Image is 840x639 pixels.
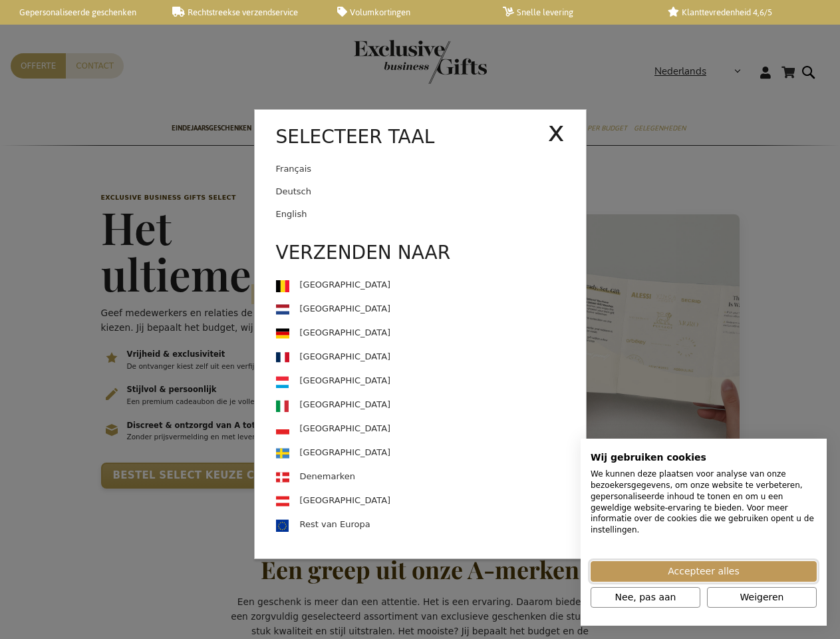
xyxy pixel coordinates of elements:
[276,417,586,441] a: [GEOGRAPHIC_DATA]
[276,274,586,298] a: [GEOGRAPHIC_DATA]
[276,298,586,321] a: [GEOGRAPHIC_DATA]
[503,7,647,18] a: Snelle levering
[7,7,151,18] a: Gepersonaliseerde geschenken
[591,469,817,536] p: We kunnen deze plaatsen voor analyse van onze bezoekersgegevens, om onze website te verbeteren, g...
[276,203,586,226] a: English
[591,561,817,582] button: Accepteer alle cookies
[668,7,812,18] a: Klanttevredenheid 4,6/5
[707,587,817,608] button: Alle cookies weigeren
[276,513,586,537] a: Rest van Europa
[591,587,700,608] button: Pas cookie voorkeuren aan
[276,465,586,489] a: Denemarken
[276,369,586,393] a: [GEOGRAPHIC_DATA]
[255,239,586,274] div: Verzenden naar
[255,123,586,158] div: Selecteer taal
[276,441,586,465] a: [GEOGRAPHIC_DATA]
[276,321,586,345] a: [GEOGRAPHIC_DATA]
[548,110,565,152] div: x
[668,564,739,578] span: Accepteer alles
[591,451,817,463] h2: Wij gebruiken cookies
[276,393,586,417] a: [GEOGRAPHIC_DATA]
[276,345,586,369] a: [GEOGRAPHIC_DATA]
[172,7,317,18] a: Rechtstreekse verzendservice
[276,158,548,180] a: Français
[276,180,586,203] a: Deutsch
[337,7,482,18] a: Volumkortingen
[615,590,676,604] span: Nee, pas aan
[276,489,586,513] a: [GEOGRAPHIC_DATA]
[740,590,784,604] span: Weigeren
